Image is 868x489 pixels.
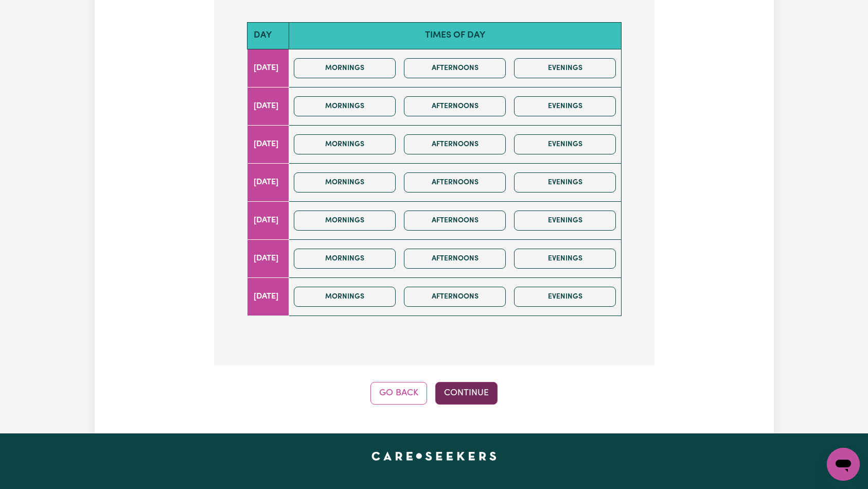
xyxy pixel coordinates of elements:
[247,125,289,163] td: [DATE]
[404,134,506,154] button: Afternoons
[514,96,616,116] button: Evenings
[514,172,616,193] button: Evenings
[404,249,506,269] button: Afternoons
[294,134,396,154] button: Mornings
[247,87,289,125] td: [DATE]
[404,172,506,193] button: Afternoons
[247,163,289,201] td: [DATE]
[294,287,396,307] button: Mornings
[514,211,616,231] button: Evenings
[514,134,616,154] button: Evenings
[247,277,289,316] td: [DATE]
[294,58,396,78] button: Mornings
[404,96,506,116] button: Afternoons
[514,58,616,78] button: Evenings
[514,287,616,307] button: Evenings
[247,49,289,87] td: [DATE]
[435,382,498,405] button: Continue
[514,249,616,269] button: Evenings
[294,172,396,193] button: Mornings
[247,23,289,49] th: Day
[370,382,427,405] button: Go Back
[404,287,506,307] button: Afternoons
[247,201,289,239] td: [DATE]
[371,452,497,460] a: Careseekers home page
[404,211,506,231] button: Afternoons
[827,448,860,481] iframe: Button to launch messaging window
[294,249,396,269] button: Mornings
[294,96,396,116] button: Mornings
[294,211,396,231] button: Mornings
[289,23,621,49] th: Times of day
[404,58,506,78] button: Afternoons
[247,239,289,277] td: [DATE]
